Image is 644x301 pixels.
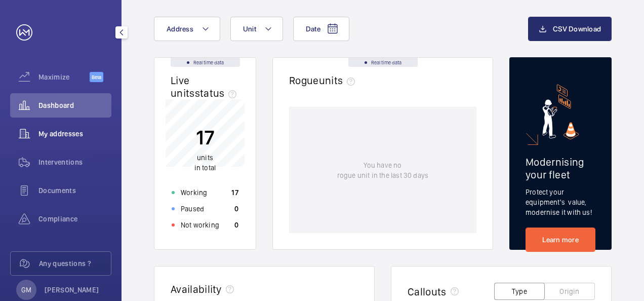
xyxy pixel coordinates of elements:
[90,72,103,82] span: Beta
[306,25,320,33] span: Date
[234,204,238,214] p: 0
[38,185,111,196] span: Documents
[181,204,204,214] p: Paused
[319,74,359,87] span: units
[167,25,193,33] span: Address
[348,58,418,67] div: Real time data
[194,153,216,173] p: in total
[234,220,238,230] p: 0
[195,87,241,99] span: status
[526,187,595,217] p: Protect your equipment's value, modernise it with us!
[194,125,216,150] p: 17
[171,74,240,99] h2: Live units
[181,187,207,198] p: Working
[45,285,99,295] p: [PERSON_NAME]
[21,285,31,295] p: GM
[293,17,349,41] button: Date
[289,74,359,87] h2: Rogue
[544,283,595,300] button: Origin
[337,160,428,180] p: You have no rogue unit in the last 30 days
[528,17,612,41] button: CSV Download
[197,154,213,162] span: units
[171,283,222,295] h2: Availability
[231,187,238,198] p: 17
[542,84,579,139] img: marketing-card.svg
[39,258,111,269] span: Any questions ?
[230,17,283,41] button: Unit
[181,220,219,230] p: Not working
[171,58,240,67] div: Real time data
[526,156,595,181] h2: Modernising your fleet
[38,157,111,167] span: Interventions
[494,283,545,300] button: Type
[38,214,111,224] span: Compliance
[38,100,111,110] span: Dashboard
[154,17,220,41] button: Address
[553,25,601,33] span: CSV Download
[38,72,90,82] span: Maximize
[408,285,447,298] h2: Callouts
[526,228,595,252] a: Learn more
[38,129,111,139] span: My addresses
[243,25,256,33] span: Unit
